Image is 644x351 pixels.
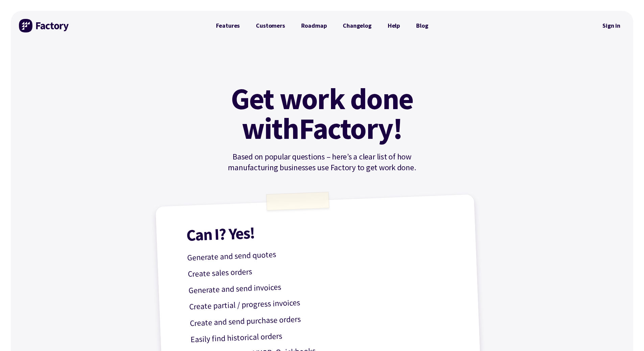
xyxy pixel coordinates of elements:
p: Easily find historical orders [190,323,460,346]
p: Create partial / progress invoices [189,290,459,314]
p: Create sales orders [188,257,458,281]
a: Blog [408,19,436,32]
h1: Get work done with [221,84,424,143]
p: Generate and send invoices [188,274,458,297]
a: Changelog [335,19,379,32]
a: Help [380,19,408,32]
mark: Factory! [299,114,403,143]
a: Roadmap [293,19,335,32]
a: Customers [248,19,293,32]
img: Factory [19,19,70,32]
nav: Primary Navigation [208,19,436,32]
a: Sign in [598,18,625,33]
a: Features [208,19,248,32]
h1: Can I? Yes! [186,217,456,243]
p: Create and send purchase orders [189,306,459,330]
p: Generate and send quotes [187,241,457,265]
p: Based on popular questions – here’s a clear list of how manufacturing businesses use Factory to g... [208,151,436,173]
nav: Secondary Navigation [598,18,625,33]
